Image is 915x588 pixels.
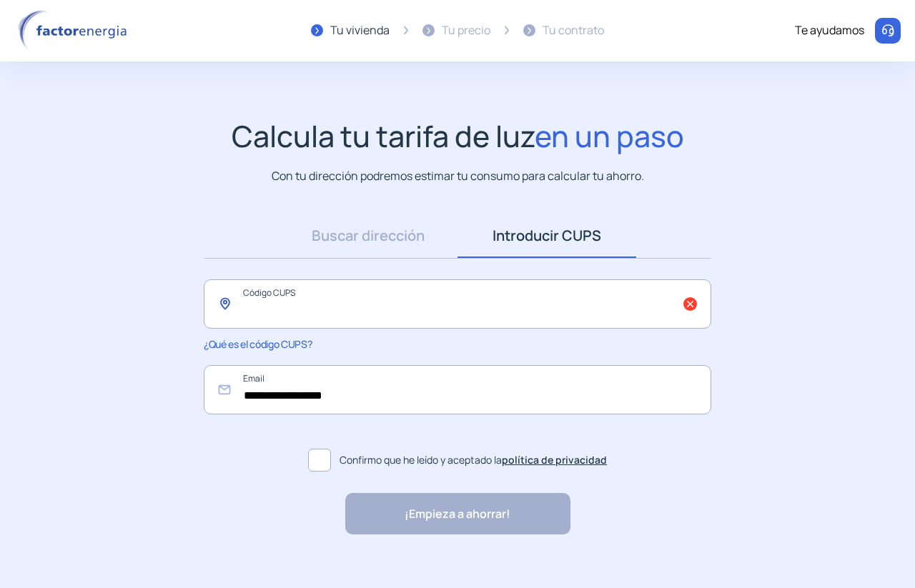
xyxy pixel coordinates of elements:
[502,453,607,467] a: política de privacidad
[14,10,136,51] img: logo factor
[272,167,644,185] p: Con tu dirección podremos estimar tu consumo para calcular tu ahorro.
[232,119,684,154] h1: Calcula tu tarifa de luz
[340,452,607,468] span: Confirmo que he leído y aceptado la
[795,21,864,40] div: Te ayudamos
[881,24,895,38] img: llamar
[330,21,390,40] div: Tu vivienda
[279,214,457,258] a: Buscar dirección
[442,21,490,40] div: Tu precio
[535,116,684,156] span: en un paso
[204,337,312,351] span: ¿Qué es el código CUPS?
[457,214,636,258] a: Introducir CUPS
[543,21,604,40] div: Tu contrato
